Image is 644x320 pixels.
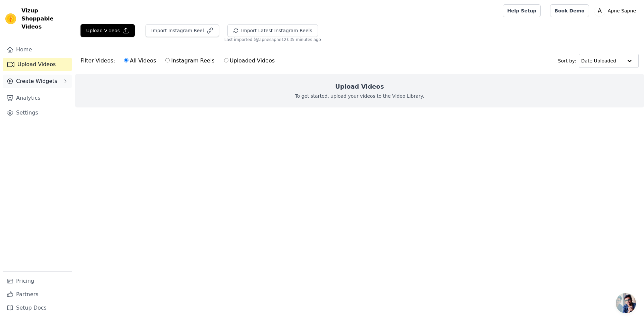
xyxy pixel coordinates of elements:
[3,301,72,315] a: Setup Docs
[3,43,72,56] a: Home
[616,293,636,313] a: Open chat
[124,58,128,62] input: All Videos
[80,53,278,68] div: Filter Videos:
[21,7,69,31] span: Vizup Shoppable Videos
[503,4,541,17] a: Help Setup
[224,37,321,42] span: Last imported (@ apnesapne12 ): 35 minutes ago
[224,56,275,65] label: Uploaded Videos
[80,24,135,37] button: Upload Videos
[3,58,72,71] a: Upload Videos
[124,56,156,65] label: All Videos
[3,106,72,120] a: Settings
[550,4,589,17] a: Book Demo
[3,75,72,88] button: Create Widgets
[16,77,57,85] span: Create Widgets
[165,56,215,65] label: Instagram Reels
[3,274,72,288] a: Pricing
[3,91,72,105] a: Analytics
[5,13,16,24] img: Vizup
[598,7,602,14] text: A
[335,82,384,91] h2: Upload Videos
[227,24,318,37] button: Import Latest Instagram Reels
[224,58,228,62] input: Uploaded Videos
[146,24,219,37] button: Import Instagram Reel
[594,5,639,17] button: A Apne Sapne
[558,54,639,68] div: Sort by:
[605,5,639,17] p: Apne Sapne
[295,93,424,99] p: To get started, upload your videos to the Video Library.
[3,288,72,301] a: Partners
[165,58,170,62] input: Instagram Reels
